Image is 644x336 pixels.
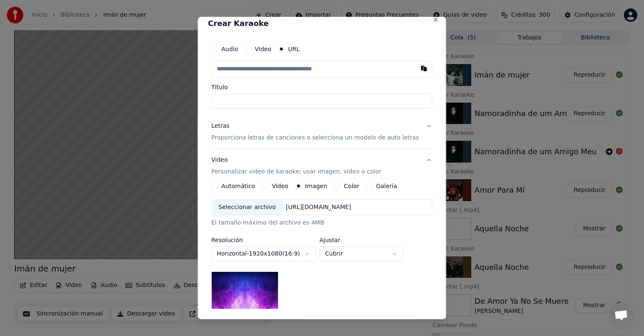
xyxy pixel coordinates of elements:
button: VideoPersonalizar video de karaoke: usar imagen, video o color [211,149,432,183]
label: Galería [376,183,397,189]
label: URL [288,46,300,52]
label: Resolución [211,237,316,243]
h2: Crear Karaoke [208,20,436,27]
div: Seleccionar archivo [212,200,283,215]
button: LetrasProporciona letras de canciones o selecciona un modelo de auto letras [211,115,432,149]
label: Video [272,183,288,189]
div: [URL][DOMAIN_NAME] [283,203,355,212]
label: Audio [221,46,238,52]
div: Video [211,156,381,176]
label: Imagen [305,183,327,189]
label: Video [255,46,271,52]
p: Personalizar video de karaoke: usar imagen, video o color [211,168,381,176]
label: Automático [221,183,255,189]
div: El tamaño máximo del archivo es 4MB [211,219,432,227]
div: Letras [211,122,229,130]
label: Color [344,183,360,189]
p: Proporciona letras de canciones o selecciona un modelo de auto letras [211,134,419,142]
label: Título [211,84,432,90]
label: Ajustar [319,237,403,243]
